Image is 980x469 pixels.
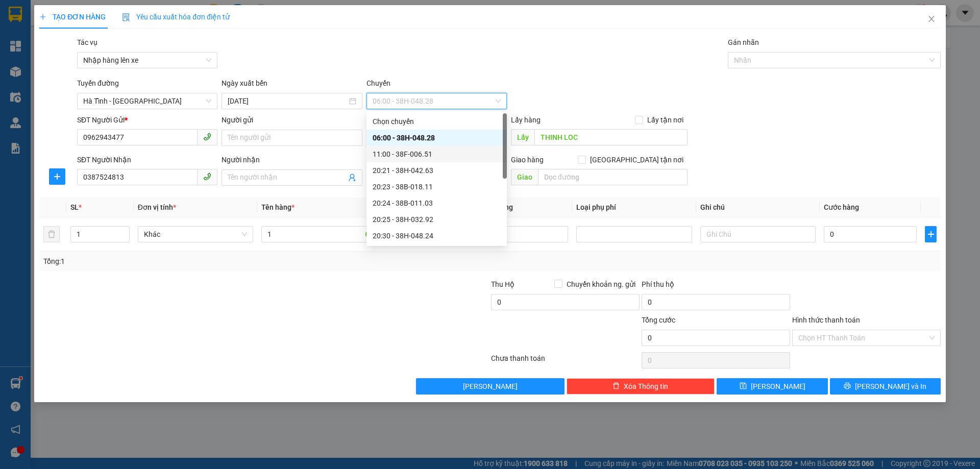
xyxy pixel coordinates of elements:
[222,154,362,165] div: Người nhận
[612,382,620,390] span: delete
[261,226,377,242] input: VD: Bàn, Ghế
[366,78,507,93] div: Chuyến
[43,226,60,242] button: delete
[586,154,688,165] span: [GEOGRAPHIC_DATA] tận nơi
[642,279,790,294] div: Phí thu hộ
[751,381,805,392] span: [PERSON_NAME]
[562,279,640,290] span: Chuyển khoản ng. gửi
[144,227,247,242] span: Khác
[728,38,759,46] label: Gán nhãn
[222,114,362,126] div: Người gửi
[228,95,347,107] input: 15/09/2025
[700,226,816,242] input: Ghi Chú
[373,181,501,192] div: 20:23 - 38B-018.11
[83,53,211,68] span: Nhập hàng lên xe
[261,203,295,211] span: Tên hàng
[642,316,675,324] span: Tổng cước
[740,382,747,390] span: save
[475,226,568,242] input: 0
[348,174,356,182] span: user-add
[538,169,688,185] input: Dọc đường
[844,382,851,390] span: printer
[222,78,362,93] div: Ngày xuất bến
[43,256,378,267] div: Tổng: 1
[39,13,46,20] span: plus
[624,381,668,392] span: Xóa Thông tin
[49,168,65,185] button: plus
[643,114,688,126] span: Lấy tận nơi
[567,378,715,394] button: deleteXóa Thông tin
[572,198,696,217] th: Loại phụ phí
[511,169,538,185] span: Giao
[717,378,827,394] button: save[PERSON_NAME]
[511,156,544,164] span: Giao hàng
[122,13,230,21] span: Yêu cầu xuất hóa đơn điện tử
[122,13,130,21] img: icon
[830,378,941,394] button: printer[PERSON_NAME] và In
[373,149,501,160] div: 11:00 - 38F-006.51
[925,226,936,242] button: plus
[203,133,211,141] span: phone
[373,116,501,127] div: Chọn chuyến
[927,15,936,23] span: close
[416,378,565,394] button: [PERSON_NAME]
[138,203,176,211] span: Đơn vị tính
[83,93,211,109] span: Hà Tĩnh - Hà Nội
[491,280,514,288] span: Thu Hộ
[917,5,946,34] button: Close
[203,172,211,181] span: phone
[373,230,501,241] div: 20:30 - 38H-048.24
[855,381,926,392] span: [PERSON_NAME] và In
[373,214,501,225] div: 20:25 - 38H-032.92
[50,172,65,181] span: plus
[373,132,501,143] div: 06:00 - 38H-048.28
[824,203,859,211] span: Cước hàng
[463,381,518,392] span: [PERSON_NAME]
[696,198,820,217] th: Ghi chú
[373,198,501,209] div: 20:24 - 38B-011.03
[77,78,217,93] div: Tuyến đường
[70,203,79,211] span: SL
[366,113,507,130] div: Chọn chuyến
[77,38,97,46] label: Tác vụ
[925,230,936,238] span: plus
[39,13,106,21] span: TẠO ĐƠN HÀNG
[77,154,217,165] div: SĐT Người Nhận
[792,316,860,324] label: Hình thức thanh toán
[511,116,541,124] span: Lấy hàng
[373,93,501,109] span: 06:00 - 38H-048.28
[490,353,641,371] div: Chưa thanh toán
[77,114,217,126] div: SĐT Người Gửi
[534,129,688,145] input: Dọc đường
[373,165,501,176] div: 20:21 - 38H-042.63
[511,129,534,145] span: Lấy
